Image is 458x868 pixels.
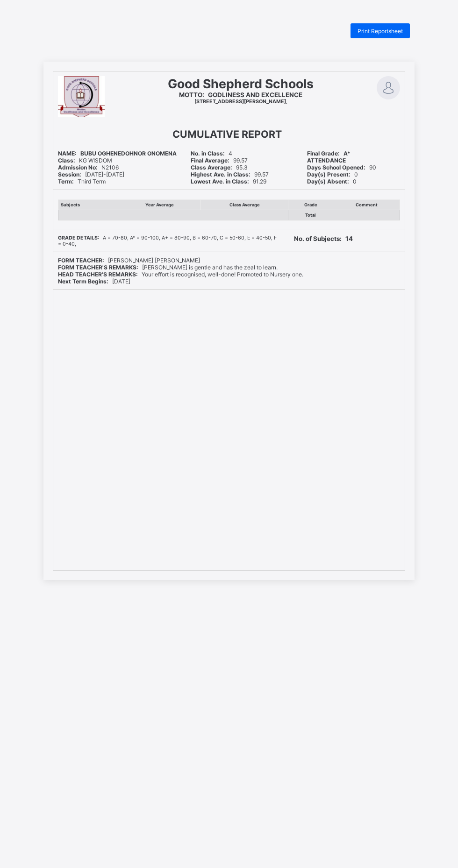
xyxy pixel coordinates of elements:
[201,199,288,210] th: Class Average
[58,164,98,171] b: Admission No:
[179,91,302,99] span: GODLINESS AND EXCELLENCE
[58,264,138,271] b: FORM TEACHER'S REMARKS:
[191,164,232,171] b: Class Average:
[58,278,130,285] span: [DATE]
[307,150,340,157] b: Final Grade:
[191,171,269,178] span: 99.57
[191,157,229,164] b: Final Average:
[194,99,287,105] span: [STREET_ADDRESS][PERSON_NAME],
[191,157,248,164] span: 99.57
[58,257,200,264] span: [PERSON_NAME] [PERSON_NAME]
[179,91,204,99] b: MOTTO:
[118,199,200,210] th: Year Average
[58,235,277,247] span: A = 70-80, A* = 90-100, A+ = 80-90, B = 60-70, C = 50-60, E = 40-50, F = 0-40,
[307,164,365,171] b: Days School Opened:
[58,257,104,264] b: FORM TEACHER:
[58,150,177,157] span: BUBU OGHENEDOHNOR ONOMENA
[191,178,266,185] span: 91.29
[191,171,250,178] b: Highest Ave. in Class:
[191,178,249,185] b: Lowest Ave. in Class:
[288,210,333,220] th: Total
[58,157,75,164] b: Class:
[191,150,225,157] b: No. in Class:
[307,171,351,178] b: Day(s) Present:
[58,271,303,278] span: Your effort is recognised, well-done! Promoted to Nursery one.
[307,178,349,185] b: Day(s) Absent:
[58,235,99,241] b: GRADE DETAILS:
[307,157,346,164] b: ATTENDANCE
[172,128,282,140] b: CUMULATIVE REPORT
[307,178,357,185] span: 0
[191,150,232,157] span: 4
[307,171,358,178] span: 0
[294,235,342,242] b: No. of Subjects:
[58,271,138,278] b: HEAD TEACHER'S REMARKS:
[58,157,112,164] span: KG WISDOM
[58,164,119,171] span: N2106
[358,28,403,35] span: Print Reportsheet
[58,199,118,210] th: Subjects
[58,171,81,178] b: Session:
[58,278,108,285] b: Next Term Begins:
[288,199,333,210] th: Grade
[333,199,400,210] th: Comment
[191,164,248,171] span: 95.3
[58,178,74,185] b: Term:
[168,76,314,91] span: Good Shepherd Schools
[58,264,278,271] span: [PERSON_NAME] is gentle and has the zeal to learn.
[58,171,124,178] span: [DATE]-[DATE]
[294,235,353,242] span: 14
[307,164,376,171] span: 90
[58,178,106,185] span: Third Term
[58,150,77,157] b: NAME:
